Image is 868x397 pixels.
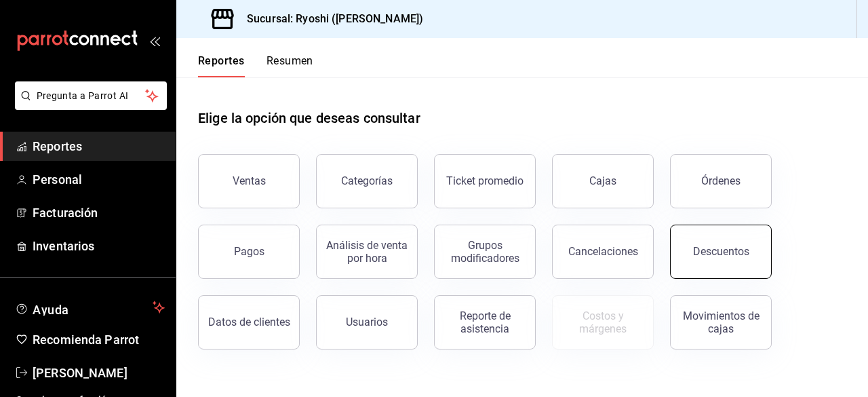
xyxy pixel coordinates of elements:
button: Cajas [552,154,654,208]
button: Análisis de venta por hora [316,225,418,279]
span: Pregunta a Parrot AI [37,89,146,103]
button: Órdenes [670,154,772,208]
h3: Sucursal: Ryoshi ([PERSON_NAME]) [236,11,423,27]
div: Usuarios [346,316,388,328]
button: open_drawer_menu [149,35,160,46]
div: Costos y márgenes [561,309,645,335]
span: Reportes [33,137,165,155]
div: Pagos [234,245,264,258]
button: Cancelaciones [552,225,654,279]
button: Resumen [267,54,313,77]
div: Descuentos [693,245,749,258]
div: Análisis de venta por hora [325,239,409,265]
div: Movimientos de cajas [679,309,763,335]
h1: Elige la opción que deseas consultar [198,108,420,128]
div: navigation tabs [198,54,313,77]
button: Categorías [316,154,418,208]
span: [PERSON_NAME] [33,364,165,382]
div: Ventas [233,174,266,187]
button: Datos de clientes [198,295,300,349]
button: Reporte de asistencia [434,295,536,349]
span: Personal [33,170,165,189]
button: Ticket promedio [434,154,536,208]
div: Categorías [341,174,393,187]
div: Datos de clientes [208,316,290,328]
div: Cancelaciones [568,245,638,258]
button: Reportes [198,54,245,77]
button: Pregunta a Parrot AI [15,81,167,110]
span: Facturación [33,204,165,222]
span: Inventarios [33,237,165,255]
button: Usuarios [316,295,418,349]
a: Pregunta a Parrot AI [9,98,167,113]
button: Pagos [198,225,300,279]
div: Cajas [589,174,616,187]
button: Contrata inventarios para ver este reporte [552,295,654,349]
span: Recomienda Parrot [33,330,165,349]
button: Ventas [198,154,300,208]
div: Ticket promedio [446,174,524,187]
div: Órdenes [701,174,741,187]
div: Reporte de asistencia [443,309,527,335]
div: Grupos modificadores [443,239,527,265]
span: Ayuda [33,299,147,316]
button: Grupos modificadores [434,225,536,279]
button: Descuentos [670,225,772,279]
button: Movimientos de cajas [670,295,772,349]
